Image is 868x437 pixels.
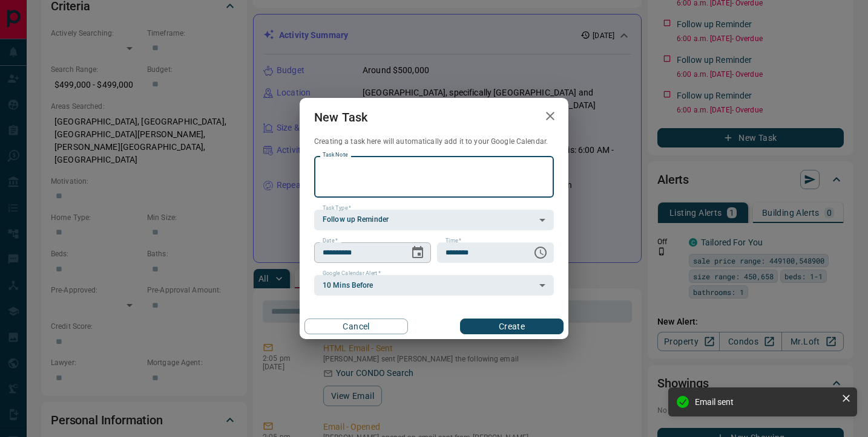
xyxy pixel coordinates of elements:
label: Time [446,237,461,245]
label: Task Type [323,204,351,212]
label: Date [323,237,338,245]
button: Cancel [304,319,408,334]
label: Google Calendar Alert [323,270,381,277]
button: Choose date, selected date is Aug 14, 2025 [406,241,430,265]
label: Task Note [323,151,347,159]
div: Email sent [695,397,837,407]
h2: New Task [300,98,382,137]
div: Follow up Reminder [314,210,554,230]
div: 10 Mins Before [314,275,554,296]
button: Choose time, selected time is 6:00 AM [528,241,553,265]
p: Creating a task here will automatically add it to your Google Calendar. [314,137,554,147]
button: Create [460,319,564,334]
